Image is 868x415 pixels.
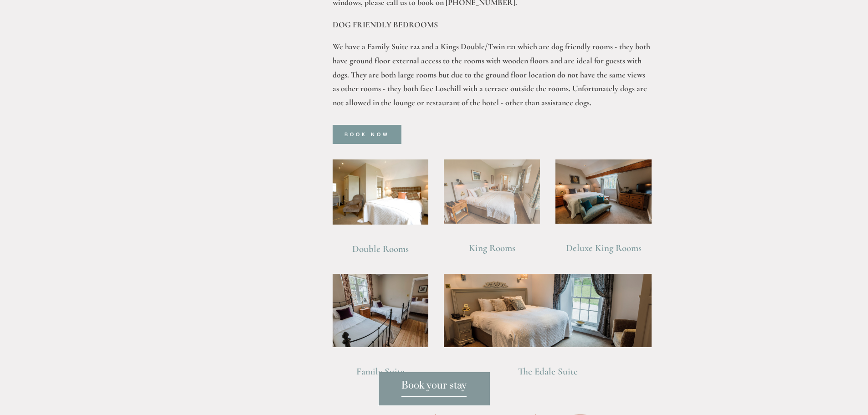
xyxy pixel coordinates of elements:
img: Deluxe King Room view, Losehill Hotel [555,159,652,224]
a: King Rooms [469,242,515,254]
a: Deluxe King Rooms [566,242,642,254]
img: The Edale Suite, Losehill Hotel [444,274,652,347]
a: The Edale Suite [518,366,578,377]
p: We have a Family Suite r22 and a Kings Double/Twin r21 which are dog friendly rooms - they both h... [333,40,652,109]
p: DOG FRIENDLY BEDROOMS [333,18,652,32]
img: Double Room view, Losehill Hotel [333,159,429,225]
a: Family Suite [356,366,405,377]
a: Book Now [333,125,401,144]
a: Book your stay [378,372,490,406]
img: Family Suite view, Losehill Hotel [333,274,429,347]
span: Book your stay [401,379,467,397]
a: Double Rooms [352,243,409,255]
img: King Room view, Losehill Hotel [444,159,540,224]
